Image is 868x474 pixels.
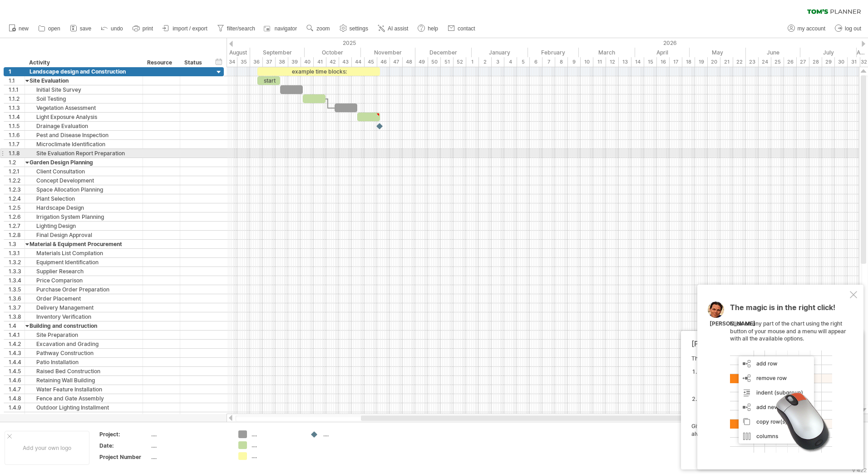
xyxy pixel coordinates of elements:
div: Inventory Verification [30,312,138,321]
div: Irrigation System Planning [30,212,138,221]
div: 1.1.2 [9,94,25,103]
div: 28 [809,57,822,67]
div: [PERSON_NAME]'s AI-assistant [691,339,848,348]
div: 11 [593,57,606,67]
span: log out [845,25,861,32]
span: contact [458,25,475,32]
div: June 2026 [746,48,800,57]
span: open [48,25,60,32]
div: Patio Installation [30,358,138,366]
div: 14 [631,57,644,67]
div: 1.3.4 [9,276,25,285]
div: Client Consultation [30,167,138,176]
span: my account [798,25,825,32]
a: navigator [262,23,300,35]
div: Resource [147,58,175,67]
div: Site Evaluation [30,76,138,85]
div: 1.4.2 [9,340,25,348]
div: 1.2.2 [9,176,25,185]
div: Fence and Gate Assembly [30,394,138,403]
div: 1.2.8 [9,231,25,239]
div: 10 [581,57,593,67]
div: 6 [530,57,542,67]
div: Site Preparation [30,331,138,339]
div: 23 [746,57,759,67]
div: 1.2.4 [9,194,25,203]
div: 1.3.7 [9,303,25,312]
div: Click on any part of the chart using the right button of your mouse and a menu will appear with a... [730,304,848,453]
div: Vegetation Assessment [30,104,138,112]
div: .... [323,430,373,438]
div: Delivery Management [30,303,138,312]
a: new [6,23,31,35]
div: Site Evaluation Report Preparation [30,149,138,158]
div: Retaining Wall Building [30,376,138,385]
div: Final Landscape Inspection [30,412,138,421]
div: 31 [848,57,860,67]
div: 38 [276,57,288,67]
div: 1.4.9 [9,403,25,412]
div: 1.3.8 [9,312,25,321]
div: 41 [314,57,326,67]
div: 1.2.6 [9,212,25,221]
div: 40 [301,57,314,67]
a: contact [445,23,478,35]
div: 1.1.6 [9,131,25,139]
div: 4 [504,57,517,67]
div: Pest and Disease Inspection [30,131,138,139]
a: AI assist [375,23,411,35]
div: 1.3.2 [9,258,25,267]
div: .... [252,430,301,438]
div: 51 [441,57,454,67]
a: print [130,23,156,35]
div: [PERSON_NAME] [710,320,755,328]
div: 1.1.4 [9,113,25,121]
div: 25 [771,57,784,67]
div: 1.4.5 [9,367,25,375]
div: 1.3.5 [9,285,25,294]
span: import / export [173,25,207,32]
div: Add your own logo [5,431,89,465]
span: save [80,25,91,32]
div: May 2026 [690,48,746,57]
div: start [257,76,280,85]
div: Order Placement [30,294,138,303]
div: example time blocks: [257,67,380,76]
span: zoom [316,25,330,32]
div: 1.1.3 [9,104,25,112]
div: .... [252,441,301,449]
div: 16 [657,57,670,67]
div: Concept Development [30,176,138,185]
div: 2 [479,57,492,67]
a: help [415,23,441,35]
a: zoom [304,23,332,35]
div: 7 [542,57,555,67]
div: 1.3.3 [9,267,25,276]
div: 3 [492,57,504,67]
div: 1.2 [9,158,25,167]
div: 1.1.8 [9,149,25,158]
div: 42 [326,57,339,67]
div: 45 [365,57,377,67]
div: Project: [99,430,149,438]
div: 1.3 [9,240,25,248]
div: Supplier Research [30,267,138,276]
div: Initial Site Survey [30,85,138,94]
span: AI assist [388,25,408,32]
div: .... [151,430,227,438]
div: Status [184,58,204,67]
div: Landscape design and Construction [30,67,138,76]
div: 5 [517,57,530,67]
div: Drainage Evaluation [30,122,138,130]
div: .... [151,442,227,449]
div: 1.4.8 [9,394,25,403]
a: settings [337,23,371,35]
div: Date: [99,442,149,449]
div: April 2026 [635,48,690,57]
div: Space Allocation Planning [30,185,138,194]
div: Excavation and Grading [30,340,138,348]
span: help [428,25,438,32]
div: 8 [555,57,568,67]
div: 46 [377,57,390,67]
div: The [PERSON_NAME]'s AI-assist can help you in two ways: Give it a try! With the undo button in th... [691,355,848,461]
